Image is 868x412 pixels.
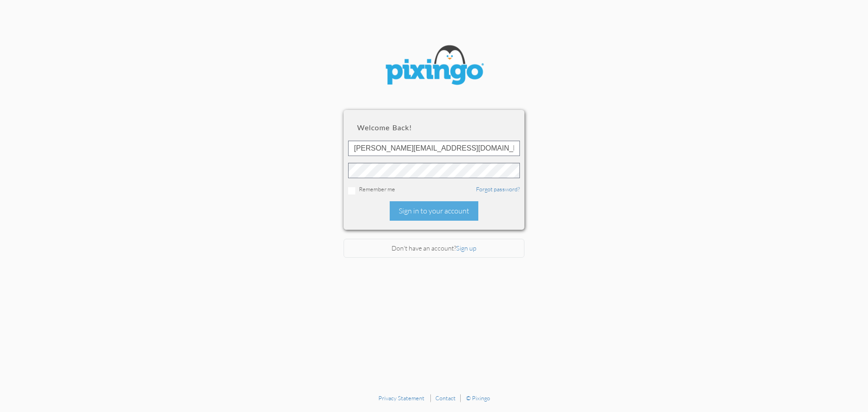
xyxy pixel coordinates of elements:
[435,394,456,402] a: Contact
[357,123,511,132] h2: Welcome back!
[348,185,520,194] div: Remember me
[348,141,520,156] input: ID or Email
[476,185,520,193] a: Forgot password?
[344,239,524,258] div: Don't have an account?
[390,201,478,221] div: Sign in to your account
[378,394,425,402] a: Privacy Statement
[380,41,488,92] img: pixingo logo
[466,394,490,402] a: © Pixingo
[456,244,476,252] a: Sign up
